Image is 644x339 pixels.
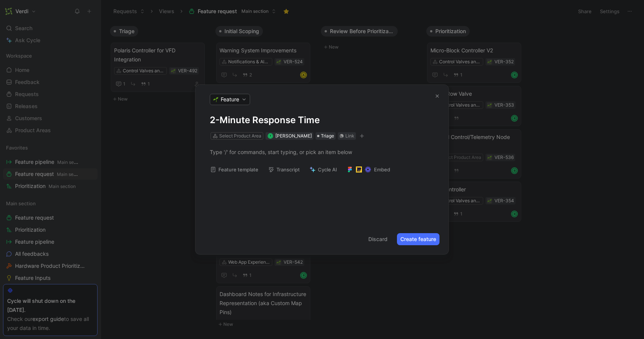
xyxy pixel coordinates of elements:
[306,164,340,175] button: Cycle AI
[213,97,218,102] img: 🌱
[265,164,303,175] button: Transcript
[321,132,334,140] span: Triage
[219,132,261,140] div: Select Product Area
[275,133,312,139] span: [PERSON_NAME]
[268,134,272,138] div: R
[343,164,394,175] button: Embed
[397,233,440,245] button: Create feature
[316,132,336,140] div: Triage
[221,96,239,103] span: Feature
[365,233,391,245] button: Discard
[210,114,434,126] h1: 2-Minute Response Time
[207,164,262,175] button: Feature template
[345,132,354,140] div: Link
